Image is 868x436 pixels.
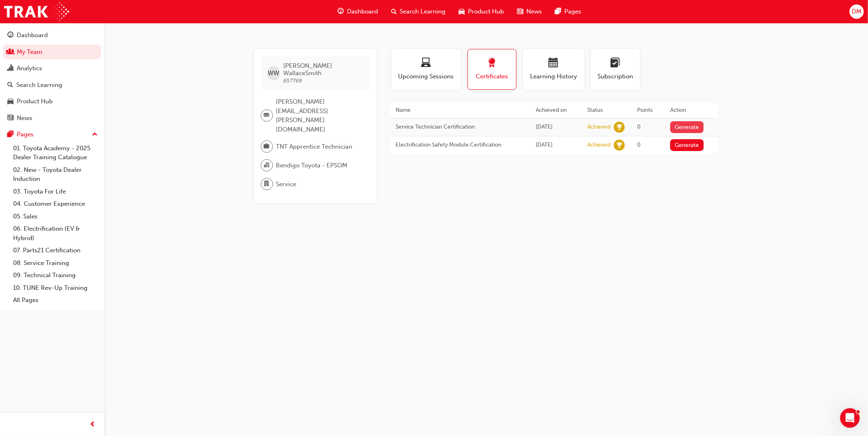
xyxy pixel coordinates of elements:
[390,103,530,118] th: Name
[487,58,497,69] span: award-icon
[7,82,13,89] span: search-icon
[338,7,344,17] span: guage-icon
[591,49,640,90] button: Subscription
[264,110,270,121] span: email-icon
[10,244,101,257] a: 07. Parts21 Certification
[530,103,582,118] th: Achieved on
[468,49,517,90] button: Certificates
[264,160,270,171] span: organisation-icon
[283,77,302,84] span: 657769
[3,28,101,43] a: Dashboard
[10,185,101,198] a: 03. Toyota For Life
[3,127,101,142] button: Pages
[474,72,510,81] span: Certificates
[10,269,101,282] a: 09. Technical Training
[614,140,625,151] span: learningRecordVerb_ACHIEVE-icon
[10,222,101,244] a: 06. Electrification (EV & Hybrid)
[10,164,101,185] a: 02. New - Toyota Dealer Induction
[3,61,101,76] a: Analytics
[331,3,385,20] a: guage-iconDashboard
[17,130,34,139] div: Pages
[637,123,640,130] span: 0
[276,180,297,189] span: Service
[17,97,53,106] div: Product Hub
[840,408,860,428] iframe: Intercom live chat
[347,7,378,16] span: Dashboard
[7,49,13,56] span: people-icon
[597,72,634,81] span: Subscription
[555,7,562,17] span: pages-icon
[10,210,101,223] a: 05. Sales
[527,7,542,16] span: News
[3,26,101,127] button: DashboardMy TeamAnalyticsSearch LearningProduct HubNews
[3,44,101,60] a: My Team
[3,94,101,109] a: Product Hub
[391,7,397,17] span: search-icon
[400,7,446,16] span: Search Learning
[276,97,364,134] span: [PERSON_NAME][EMAIL_ADDRESS][PERSON_NAME][DOMAIN_NAME]
[90,420,96,430] span: prev-icon
[10,282,101,294] a: 10. TUNE Rev-Up Training
[7,98,13,105] span: car-icon
[4,2,69,21] img: Trak
[10,257,101,269] a: 08. Service Training
[264,141,270,152] span: briefcase-icon
[92,129,98,140] span: up-icon
[268,69,279,78] span: WW
[670,121,704,133] button: Generate
[391,49,461,90] button: Upcoming Sessions
[3,111,101,126] a: News
[529,72,578,81] span: Learning History
[536,123,553,130] span: Thu Aug 07 2025 12:00:00 GMT+1000 (Australian Eastern Standard Time)
[10,198,101,210] a: 04. Customer Experience
[523,49,584,90] button: Learning History
[452,3,511,20] a: car-iconProduct Hub
[390,136,530,154] td: Electrification Safety Module Certification
[587,123,611,131] div: Achieved
[276,161,348,170] span: Bendigo Toyota - EPSOM
[852,7,861,16] span: DM
[10,294,101,307] a: All Pages
[390,118,530,136] td: Service Technician Certification
[587,141,611,149] div: Achieved
[614,122,625,133] span: learningRecordVerb_ACHIEVE-icon
[7,115,13,122] span: news-icon
[549,58,559,69] span: calendar-icon
[7,131,13,138] span: pages-icon
[511,3,549,20] a: news-iconNews
[631,103,664,118] th: Points
[611,58,620,69] span: learningplan-icon
[637,141,640,148] span: 0
[565,7,582,16] span: Pages
[517,7,523,17] span: news-icon
[17,113,32,123] div: News
[670,139,704,151] button: Generate
[10,142,101,164] a: 01. Toyota Academy - 2025 Dealer Training Catalogue
[549,3,588,20] a: pages-iconPages
[850,4,864,19] button: DM
[17,31,48,40] div: Dashboard
[17,64,42,73] div: Analytics
[459,7,465,17] span: car-icon
[3,78,101,93] a: Search Learning
[581,103,631,118] th: Status
[468,7,504,16] span: Product Hub
[16,80,62,90] div: Search Learning
[421,58,431,69] span: laptop-icon
[385,3,452,20] a: search-iconSearch Learning
[398,72,455,81] span: Upcoming Sessions
[7,32,13,39] span: guage-icon
[283,62,363,77] span: [PERSON_NAME] WallaceSmith
[264,179,270,189] span: department-icon
[664,103,718,118] th: Action
[536,141,553,148] span: Mon Apr 14 2025 16:31:04 GMT+1000 (Australian Eastern Standard Time)
[276,142,353,151] span: TNT Apprentice Technician
[7,65,13,72] span: chart-icon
